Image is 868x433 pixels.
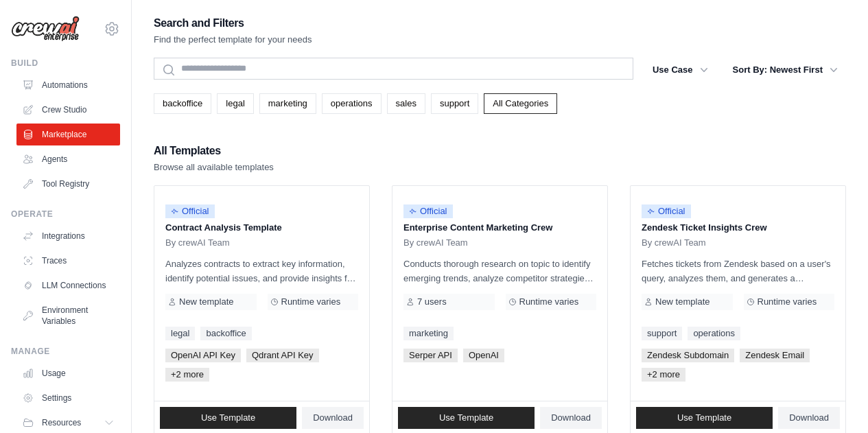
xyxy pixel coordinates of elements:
[11,58,120,69] div: Build
[403,221,596,235] p: Enterprise Content Marketing Crew
[179,296,233,307] span: New template
[154,33,312,47] p: Find the perfect template for your needs
[313,412,353,423] span: Download
[644,58,716,82] button: Use Case
[642,204,691,218] span: Official
[11,16,80,42] img: Logo
[154,93,211,114] a: backoffice
[165,257,358,285] p: Analyzes contracts to extract key information, identify potential issues, and provide insights fo...
[165,327,195,340] a: legal
[403,349,458,362] span: Serper API
[417,296,447,307] span: 7 users
[403,204,453,218] span: Official
[403,237,468,248] span: By crewAI Team
[642,221,834,235] p: Zendesk Ticket Insights Crew
[217,93,253,114] a: legal
[302,407,364,429] a: Download
[677,412,731,423] span: Use Template
[655,296,709,307] span: New template
[165,349,241,362] span: OpenAI API Key
[165,368,209,382] span: +2 more
[642,349,734,362] span: Zendesk Subdomain
[160,407,296,429] a: Use Template
[688,327,740,340] a: operations
[281,296,341,307] span: Runtime varies
[16,299,120,332] a: Environment Variables
[154,141,274,161] h2: All Templates
[154,161,274,174] p: Browse all available templates
[259,93,316,114] a: marketing
[789,412,829,423] span: Download
[165,204,215,218] span: Official
[403,327,454,340] a: marketing
[387,93,425,114] a: sales
[540,407,602,429] a: Download
[551,412,591,423] span: Download
[778,407,840,429] a: Download
[165,237,230,248] span: By crewAI Team
[322,93,382,114] a: operations
[16,362,120,384] a: Usage
[740,349,810,362] span: Zendesk Email
[439,412,493,423] span: Use Template
[200,327,251,340] a: backoffice
[403,257,596,285] p: Conducts thorough research on topic to identify emerging trends, analyze competitor strategies, a...
[165,221,358,235] p: Contract Analysis Template
[398,407,535,429] a: Use Template
[431,93,478,114] a: support
[11,346,120,357] div: Manage
[201,412,255,423] span: Use Template
[725,58,846,82] button: Sort By: Newest First
[636,407,773,429] a: Use Template
[519,296,579,307] span: Runtime varies
[16,74,120,96] a: Automations
[16,225,120,247] a: Integrations
[154,14,312,33] h2: Search and Filters
[642,237,706,248] span: By crewAI Team
[642,327,682,340] a: support
[484,93,557,114] a: All Categories
[11,209,120,220] div: Operate
[16,99,120,121] a: Crew Studio
[16,274,120,296] a: LLM Connections
[642,368,685,382] span: +2 more
[16,250,120,272] a: Traces
[42,417,81,428] span: Resources
[16,387,120,409] a: Settings
[16,173,120,195] a: Tool Registry
[758,296,817,307] span: Runtime varies
[642,257,834,285] p: Fetches tickets from Zendesk based on a user's query, analyzes them, and generates a summary. Out...
[16,124,120,145] a: Marketplace
[463,349,504,362] span: OpenAI
[246,349,319,362] span: Qdrant API Key
[16,148,120,170] a: Agents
